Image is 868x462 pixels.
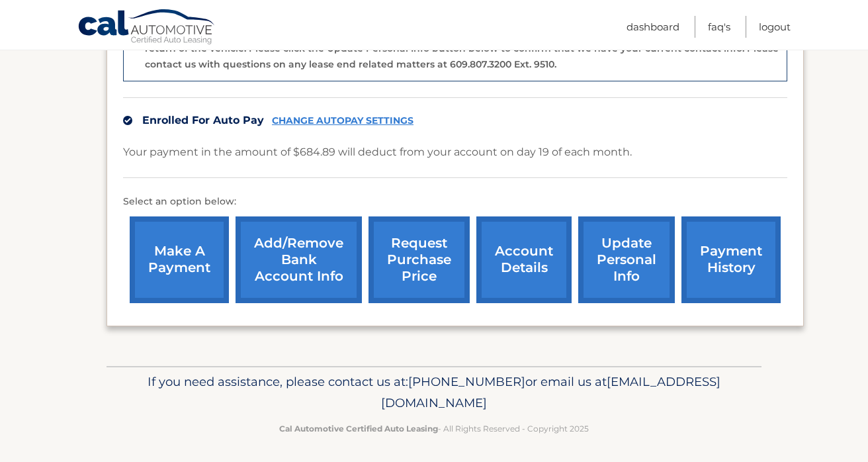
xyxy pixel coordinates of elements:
img: check.svg [123,116,132,125]
p: Select an option below: [123,194,787,210]
a: make a payment [130,216,229,303]
a: CHANGE AUTOPAY SETTINGS [272,115,413,126]
a: Cal Automotive [77,9,216,47]
span: Enrolled For Auto Pay [142,114,264,126]
a: request purchase price [369,216,470,303]
a: FAQ's [708,16,730,38]
span: [PHONE_NUMBER] [408,374,525,389]
a: payment history [681,216,781,303]
a: account details [476,216,572,303]
a: Dashboard [627,16,679,38]
a: Add/Remove bank account info [236,216,362,303]
strong: Cal Automotive Certified Auto Leasing [279,424,438,434]
p: Your payment in the amount of $684.89 will deduct from your account on day 19 of each month. [123,143,632,162]
a: update personal info [578,216,675,303]
p: If you need assistance, please contact us at: or email us at [115,371,753,414]
a: Logout [759,16,791,38]
p: - All Rights Reserved - Copyright 2025 [115,422,753,436]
